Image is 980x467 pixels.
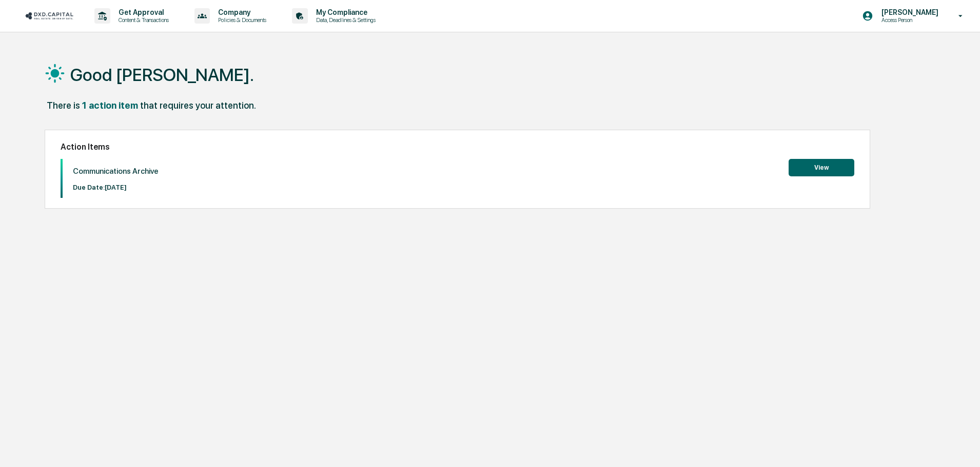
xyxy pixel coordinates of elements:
[308,8,381,16] p: My Compliance
[70,65,254,85] h1: Good [PERSON_NAME].
[47,100,80,111] div: There is
[789,162,854,172] a: View
[73,167,159,176] p: Communications Archive
[82,100,138,111] div: 1 action item
[789,159,854,176] button: View
[25,11,74,21] img: logo
[61,142,854,152] h2: Action Items
[140,100,256,111] div: that requires your attention.
[110,8,174,16] p: Get Approval
[110,16,174,24] p: Content & Transactions
[873,8,944,16] p: [PERSON_NAME]
[873,16,944,24] p: Access Person
[210,16,271,24] p: Policies & Documents
[73,184,159,191] p: Due Date: [DATE]
[210,8,271,16] p: Company
[308,16,381,24] p: Data, Deadlines & Settings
